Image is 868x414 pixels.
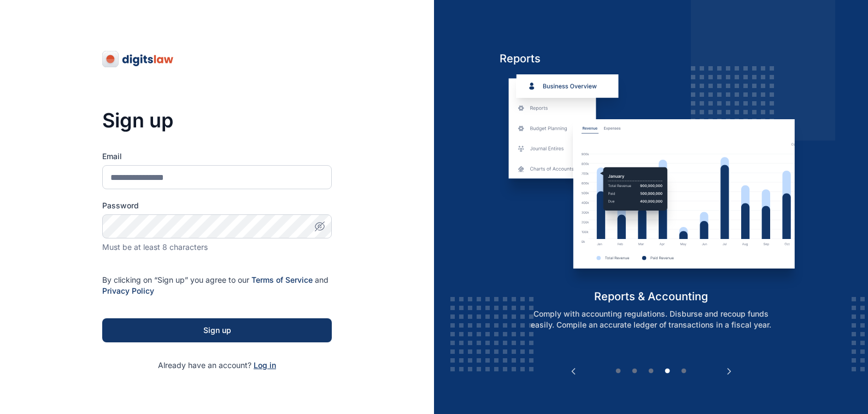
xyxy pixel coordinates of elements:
div: Must be at least 8 characters [102,242,332,253]
a: Privacy Policy [102,286,154,295]
p: By clicking on “Sign up” you agree to our and [102,275,332,296]
img: digitslaw-logo [102,50,174,68]
button: Sign up [102,318,332,342]
a: Log in [254,360,276,370]
button: 3 [646,366,656,377]
button: Previous [568,366,579,377]
button: 1 [613,366,624,377]
h5: reports & accounting [500,289,803,304]
p: Already have an account? [102,360,332,371]
a: Terms of Service [251,275,313,284]
img: reports-and-accounting [500,74,803,289]
button: 2 [629,366,640,377]
p: Comply with accounting regulations. Disburse and recoup funds easily. Compile an accurate ledger ... [511,308,791,330]
label: Email [102,151,332,162]
div: Sign up [120,325,314,336]
button: Next [724,366,735,377]
h5: Reports [500,51,803,66]
button: 5 [678,366,689,377]
h3: Sign up [102,109,332,131]
label: Password [102,200,332,211]
button: 4 [662,366,673,377]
